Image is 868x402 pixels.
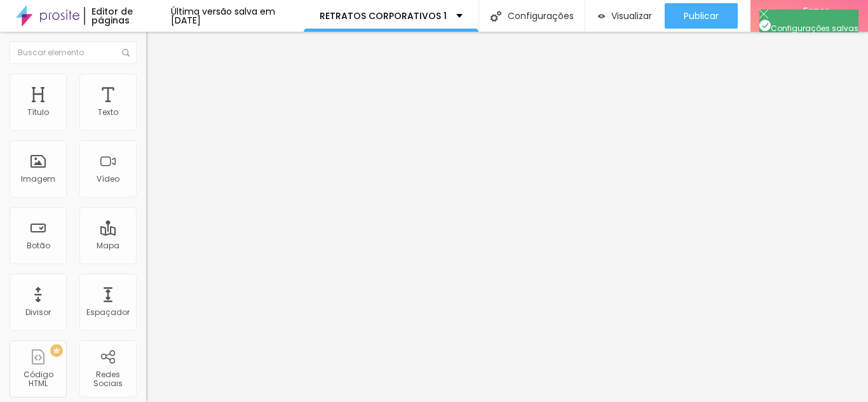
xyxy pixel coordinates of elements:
[320,11,447,20] p: RETRATOS CORPORATIVOS 1
[585,3,665,29] button: Visualizar
[684,11,719,21] span: Publicar
[665,3,738,29] button: Publicar
[27,108,49,117] div: Título
[97,175,119,184] div: Vídeo
[759,20,771,31] img: Icone
[97,241,119,250] div: Mapa
[83,370,133,389] div: Redes Sociais
[491,11,501,22] img: Icone
[13,370,63,389] div: Código HTML
[783,5,849,27] span: Fazer Upgrade
[21,175,55,184] div: Imagem
[84,7,171,25] div: Editor de páginas
[122,49,130,57] img: Icone
[25,308,51,317] div: Divisor
[759,23,858,34] span: Configurações salvas
[10,41,137,64] input: Buscar elemento
[759,10,768,18] img: Icone
[86,308,130,317] div: Espaçador
[598,11,605,22] img: view-1.svg
[611,11,652,21] span: Visualizar
[98,108,118,117] div: Texto
[171,7,304,25] div: Última versão salva em [DATE]
[27,241,50,250] div: Botão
